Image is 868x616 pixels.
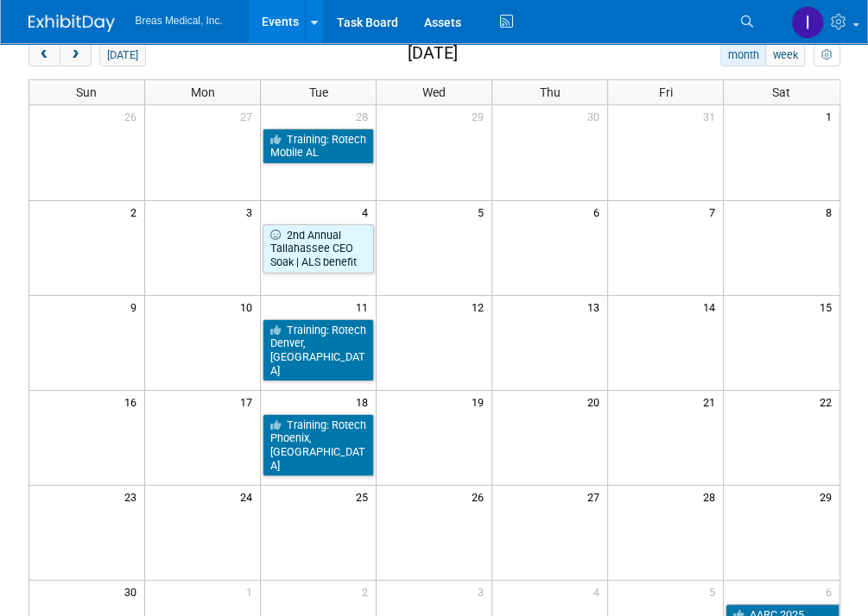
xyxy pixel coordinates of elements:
span: 13 [586,296,607,317]
span: 28 [354,105,376,127]
span: 25 [354,486,376,507]
span: 3 [476,581,491,602]
span: 20 [586,391,607,412]
a: 2nd Annual Tallahassee CEO Soak | ALS benefit [263,224,374,273]
span: 12 [470,296,491,317]
span: 4 [592,581,607,602]
span: 22 [818,391,839,412]
span: 6 [824,581,839,602]
button: [DATE] [99,44,145,66]
span: Wed [422,85,446,99]
span: 30 [123,581,144,602]
a: Training: Rotech Denver, [GEOGRAPHIC_DATA] [263,319,374,382]
span: 15 [818,296,839,317]
span: 10 [238,296,260,317]
span: 1 [244,581,260,602]
span: 17 [238,391,260,412]
span: 8 [824,201,839,223]
span: 27 [238,105,260,127]
span: 31 [701,105,723,127]
span: 14 [701,296,723,317]
span: 30 [586,105,607,127]
span: 6 [592,201,607,223]
span: 29 [818,486,839,507]
img: Inga Dolezar [791,6,824,39]
button: month [720,44,766,66]
span: Thu [540,85,561,99]
span: 7 [707,201,723,223]
span: 28 [701,486,723,507]
span: 1 [824,105,839,127]
button: next [60,44,92,66]
span: 3 [244,201,260,223]
span: 29 [470,105,491,127]
span: Sun [76,85,97,99]
span: 27 [586,486,607,507]
button: week [765,44,805,66]
i: Personalize Calendar [821,50,833,61]
span: 2 [360,581,376,602]
span: 5 [707,581,723,602]
span: 26 [123,105,144,127]
span: 26 [470,486,491,507]
span: 21 [701,391,723,412]
span: 23 [123,486,144,507]
a: Training: Rotech Phoenix, [GEOGRAPHIC_DATA] [263,414,374,477]
span: Fri [659,85,673,99]
span: 24 [238,486,260,507]
img: ExhibitDay [29,15,115,32]
button: myCustomButton [814,44,839,66]
span: 19 [470,391,491,412]
span: Tue [309,85,328,99]
span: 2 [129,201,144,223]
span: 11 [354,296,376,317]
span: 5 [476,201,491,223]
h2: [DATE] [408,44,458,63]
a: Training: Rotech Mobile AL [263,129,374,164]
span: Breas Medical, Inc. [136,15,223,27]
span: 16 [123,391,144,412]
span: Mon [191,85,215,99]
span: 18 [354,391,376,412]
span: 9 [129,296,144,317]
span: 4 [360,201,376,223]
span: Sat [772,85,790,99]
button: prev [29,44,60,66]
